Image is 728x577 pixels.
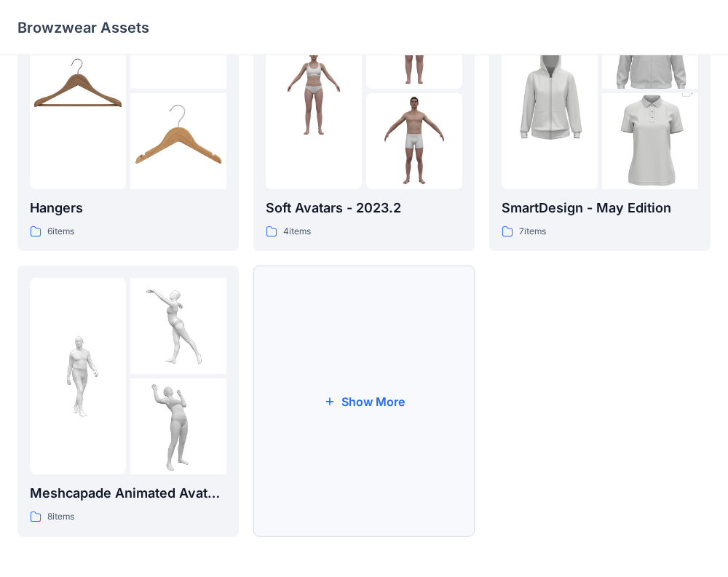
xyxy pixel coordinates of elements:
[130,378,226,474] img: folder 3
[30,198,226,218] p: Hangers
[283,224,311,239] p: 4 items
[30,483,226,504] p: Meshcapade Animated Avatars
[130,278,226,374] img: folder 2
[17,17,149,38] p: Browzwear Assets
[47,509,74,525] p: 8 items
[602,69,698,213] img: folder 3
[366,93,462,189] img: folder 3
[266,43,362,139] img: folder 1
[502,198,698,218] p: SmartDesign - May Edition
[47,224,74,239] p: 6 items
[30,43,126,139] img: folder 1
[130,93,226,189] img: folder 3
[502,19,598,163] img: folder 1
[30,328,126,424] img: folder 1
[17,266,239,537] a: folder 1folder 2folder 3Meshcapade Animated Avatars8items
[519,224,546,239] p: 7 items
[266,198,462,218] p: Soft Avatars - 2023.2
[253,266,475,537] button: Show More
